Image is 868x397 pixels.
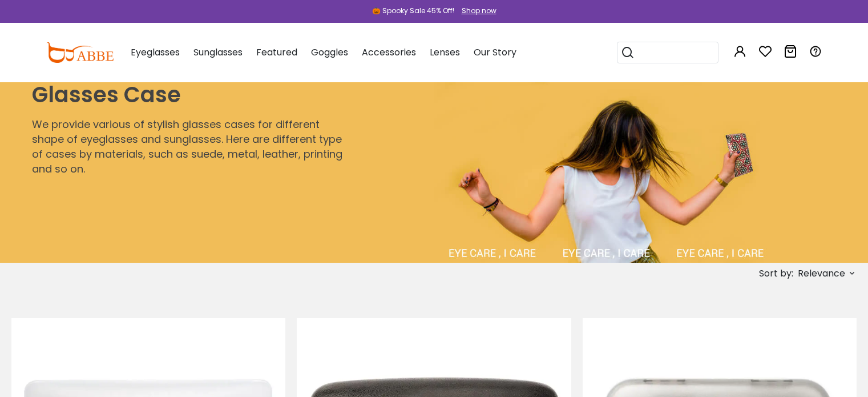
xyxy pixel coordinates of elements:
div: Shop now [462,6,496,16]
div: 🎃 Spooky Sale 45% Off! [372,6,454,16]
span: Goggles [311,46,348,59]
a: Shop now [456,6,496,15]
span: Lenses [430,46,460,59]
span: Our Story [474,46,516,59]
span: Sort by: [759,267,793,280]
span: Eyeglasses [131,46,180,59]
span: Accessories [362,46,416,59]
span: Sunglasses [193,46,243,59]
img: abbeglasses.com [46,42,114,63]
p: We provide various of stylish glasses cases for different shape of eyeglasses and sunglasses. Her... [32,117,342,177]
span: Relevance [798,263,845,284]
span: Featured [256,46,297,59]
h1: Glasses Case [32,82,342,108]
